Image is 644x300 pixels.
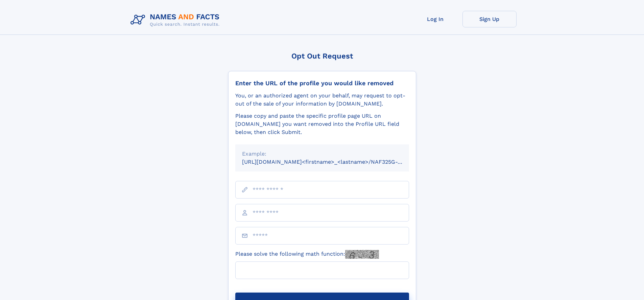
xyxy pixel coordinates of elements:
[235,112,409,136] div: Please copy and paste the specific profile page URL on [DOMAIN_NAME] you want removed into the Pr...
[408,11,462,27] a: Log In
[128,11,225,29] img: Logo Names and Facts
[242,150,402,158] div: Example:
[228,52,416,60] div: Opt Out Request
[235,250,379,259] label: Please solve the following math function:
[235,79,409,87] div: Enter the URL of the profile you would like removed
[235,92,409,108] div: You, or an authorized agent on your behalf, may request to opt-out of the sale of your informatio...
[462,11,517,27] a: Sign Up
[242,159,422,165] small: [URL][DOMAIN_NAME]<firstname>_<lastname>/NAF325G-xxxxxxxx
